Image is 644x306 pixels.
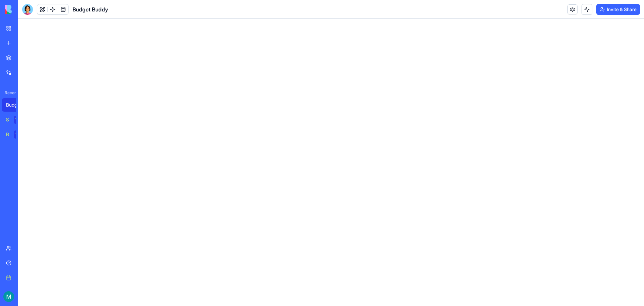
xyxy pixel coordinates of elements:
button: Invite & Share [596,4,640,15]
div: Budget Buddy [6,102,25,108]
span: Recent [2,90,16,95]
div: TRY [14,116,25,124]
img: ACg8ocJ0HHZdjBh3h3preLlNLMd1cjjvu8rZhM5YOdbNoCr8gQP_=s96-c [3,291,14,302]
div: Social Media Content Generator [6,116,9,123]
div: TRY [14,130,25,139]
div: Blog Generation Pro [6,131,9,138]
a: Budget Buddy [2,98,29,112]
a: Social Media Content GeneratorTRY [2,113,29,126]
a: Blog Generation ProTRY [2,128,29,141]
span: Budget Buddy [73,5,108,13]
img: logo [5,5,46,14]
